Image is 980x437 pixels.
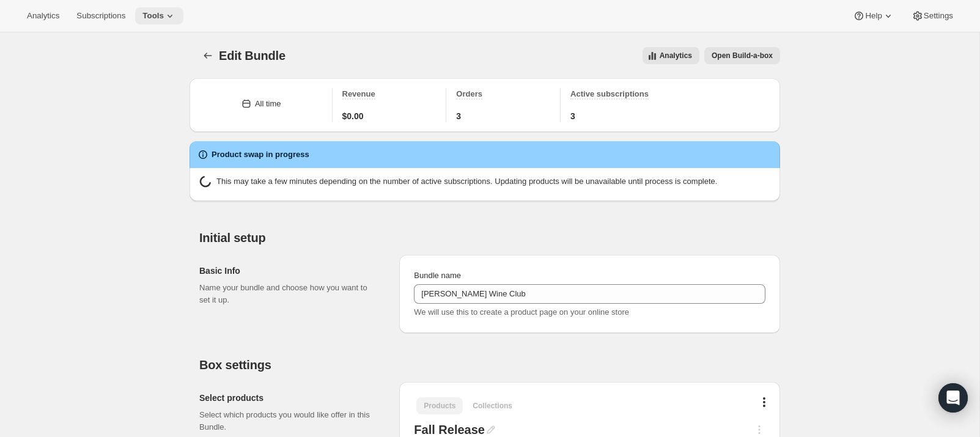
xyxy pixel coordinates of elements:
span: Analytics [660,51,692,61]
span: Open Build-a-box [712,51,773,61]
p: Name your bundle and choose how you want to set it up. [199,282,380,306]
span: Subscriptions [76,11,125,21]
span: 3 [456,110,461,122]
span: Active subscriptions [570,89,649,98]
button: View all analytics related to this specific bundles, within certain timeframes [643,47,699,64]
button: Subscriptions [69,7,133,24]
p: This may take a few minutes depending on the number of active subscriptions. Updating products wi... [216,175,717,191]
h2: Basic Info [199,265,380,277]
h2: Select products [199,392,380,404]
span: Tools [142,11,164,21]
div: Open Intercom Messenger [938,383,968,413]
span: Bundle name [414,271,461,280]
span: We will use this to create a product page on your online store [414,307,629,317]
button: Settings [904,7,960,24]
span: Edit Bundle [219,49,286,62]
span: Revenue [342,89,375,98]
button: Help [846,7,901,24]
h2: Initial setup [199,230,780,245]
h2: Product swap in progress [212,149,309,161]
span: Analytics [27,11,59,21]
span: 3 [570,110,575,122]
span: Help [865,11,882,21]
div: All time [255,98,281,110]
h2: Box settings [199,358,780,372]
span: Products [424,401,455,411]
span: $0.00 [342,110,364,122]
span: Orders [456,89,482,98]
p: Select which products you would like offer in this Bundle. [199,409,380,433]
span: Collections [473,401,512,411]
button: Bundles [199,47,216,64]
button: Tools [135,7,183,24]
input: ie. Smoothie box [414,284,765,304]
button: View links to open the build-a-box on the online store [704,47,780,64]
span: Settings [924,11,953,21]
button: Analytics [20,7,67,24]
